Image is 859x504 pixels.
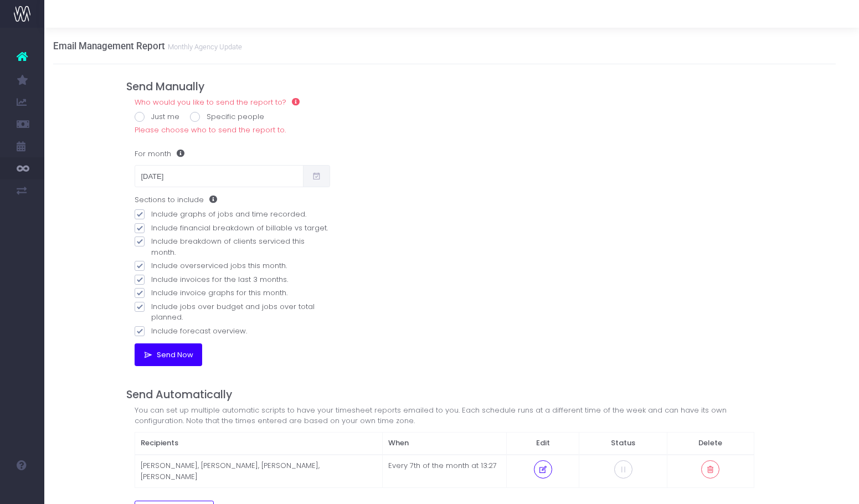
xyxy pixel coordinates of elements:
div: You can set up multiple automatic scripts to have your timesheet reports emailed to you. Each sch... [135,405,754,426]
div: Please choose who to send the report to. [135,125,754,136]
label: Who would you like to send the report to? [135,97,300,108]
label: Include invoices for the last 3 months. [135,274,330,285]
input: Select date [135,165,304,187]
label: Include graphs of jobs and time recorded. [135,209,330,220]
label: Include invoice graphs for this month. [135,287,330,299]
button: Send Now [135,343,202,366]
h3: Email Management Report [53,40,242,52]
td: [PERSON_NAME], [PERSON_NAME], [PERSON_NAME], [PERSON_NAME] [135,455,383,488]
label: Specific people [190,111,264,122]
label: Include forecast overview. [135,326,330,337]
label: Just me [135,111,179,122]
td: Every 7th of the month at 13:27 [383,455,506,488]
label: For month [135,143,184,165]
label: Sections to include [135,194,217,205]
label: Include overserviced jobs this month. [135,260,330,271]
th: Edit [506,432,579,455]
h4: Send Manually [126,80,762,93]
h4: Send Automatically [126,388,762,401]
th: When [383,432,506,455]
small: Monthly Agency Update [165,40,242,52]
span: Send Now [153,351,193,359]
th: Status [579,432,667,455]
label: Include breakdown of clients serviced this month. [135,236,330,258]
label: Include financial breakdown of billable vs target. [135,223,330,234]
th: Recipients [135,432,383,455]
th: Delete [667,432,754,455]
img: images/default_profile_image.png [14,482,30,498]
label: Include jobs over budget and jobs over total planned. [135,301,330,323]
